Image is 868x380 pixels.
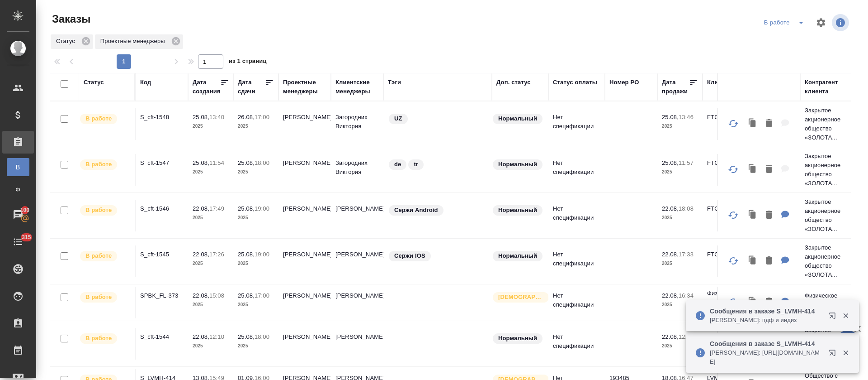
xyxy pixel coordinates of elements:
div: Контрагент клиента [805,78,848,96]
p: 2025 [193,213,229,222]
td: Нет спецификации [548,245,605,277]
td: [PERSON_NAME] [278,108,331,140]
span: 315 [16,233,37,242]
p: 22.08, [662,251,679,258]
p: 17:00 [255,114,269,120]
p: Нормальный [498,206,537,215]
p: Нормальный [498,114,537,123]
p: 2025 [238,213,274,222]
p: 26.08, [238,114,255,120]
p: Закрытое акционерное общество «ЗОЛОТА... [805,106,848,142]
p: Закрытое акционерное общество «ЗОЛОТА... [805,243,848,279]
p: 2025 [662,168,698,177]
div: Выставляет ПМ после принятия заказа от КМа [79,113,130,125]
p: 12:23 [679,333,693,340]
div: Выставляет ПМ после принятия заказа от КМа [79,332,130,345]
p: 13:46 [679,114,693,120]
td: Нет спецификации [548,200,605,231]
div: Выставляет ПМ после принятия заказа от КМа [79,159,130,171]
div: UZ [388,113,487,125]
p: В работе [85,114,112,123]
p: 25.08, [238,205,255,212]
p: 19:00 [255,251,269,258]
p: 25.08, [193,159,209,166]
div: Проектные менеджеры [95,34,183,49]
div: Статус по умолчанию для стандартных заказов [492,159,544,171]
p: [DEMOGRAPHIC_DATA] [498,293,543,302]
td: [PERSON_NAME] [278,328,331,360]
p: [PERSON_NAME]: пдф и индиз [710,316,823,325]
p: UZ [394,114,402,123]
div: Статус по умолчанию для стандартных заказов [492,113,544,125]
button: Обновить [722,113,744,135]
p: 2025 [238,300,274,309]
button: Закрыть [836,349,855,357]
button: Обновить [722,250,744,272]
span: из 1 страниц [229,56,267,69]
p: Нормальный [498,160,537,169]
td: Нет спецификации [548,328,605,360]
td: [PERSON_NAME] [331,245,383,277]
span: Посмотреть информацию [832,14,851,31]
div: Клиентские менеджеры [335,78,379,96]
p: 22.08, [662,292,679,299]
p: 25.08, [238,292,255,299]
p: 15:08 [209,292,224,299]
td: [PERSON_NAME] [278,245,331,277]
p: tr [414,160,418,169]
p: [PERSON_NAME]: [URL][DOMAIN_NAME] [710,348,823,366]
p: 19:00 [255,205,269,212]
p: 2025 [662,342,698,351]
div: Код [140,78,151,87]
button: Открыть в новой вкладке [823,307,845,328]
p: 17:49 [209,205,224,212]
div: Выставляет ПМ после принятия заказа от КМа [79,291,130,303]
p: 22.08, [193,292,209,299]
td: [PERSON_NAME] [278,287,331,318]
p: Сообщения в заказе S_LVMH-414 [710,339,823,348]
td: Нет спецификации [548,108,605,140]
p: 2025 [662,259,698,268]
button: Клонировать [744,160,761,179]
button: Удалить [761,160,777,179]
button: Клонировать [744,115,761,133]
p: 25.08, [662,159,679,166]
div: Статус по умолчанию для стандартных заказов [492,332,544,345]
p: 2025 [238,168,274,177]
div: de, tr [388,159,487,171]
p: Закрытое акционерное общество «ЗОЛОТА... [805,152,848,188]
div: Проектные менеджеры [283,78,326,96]
span: Заказы [50,12,90,26]
p: 22.08, [193,251,209,258]
div: Выставляется автоматически для первых 3 заказов нового контактного лица. Особое внимание [492,291,544,303]
button: Обновить [722,291,744,313]
p: Проектные менеджеры [100,37,168,46]
p: 11:54 [209,159,224,166]
p: 2025 [662,300,698,309]
td: [PERSON_NAME] [278,154,331,186]
button: Удалить [761,206,777,225]
p: 2025 [238,259,274,268]
div: Статус оплаты [553,78,597,87]
p: 18:00 [255,159,269,166]
div: Статус [84,78,104,87]
p: 22.08, [662,333,679,340]
p: 13:40 [209,114,224,120]
td: Загородних Виктория [331,108,383,140]
div: Номер PO [609,78,639,87]
span: Ф [11,185,25,194]
p: 2025 [662,213,698,222]
p: S_cft-1547 [140,159,184,168]
button: Закрыть [836,312,855,320]
p: 16:34 [679,292,693,299]
p: 2025 [238,122,274,131]
p: Закрытое акционерное общество «ЗОЛОТА... [805,197,848,234]
p: Нормальный [498,334,537,343]
span: 100 [15,206,35,215]
a: 100 [2,203,34,226]
div: Сержи Android [388,204,487,216]
button: Удалить [761,115,777,133]
p: Физическое лицо (СПБ Караванная) [707,289,750,316]
p: FTC [707,159,750,168]
div: Клиент [707,78,728,87]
